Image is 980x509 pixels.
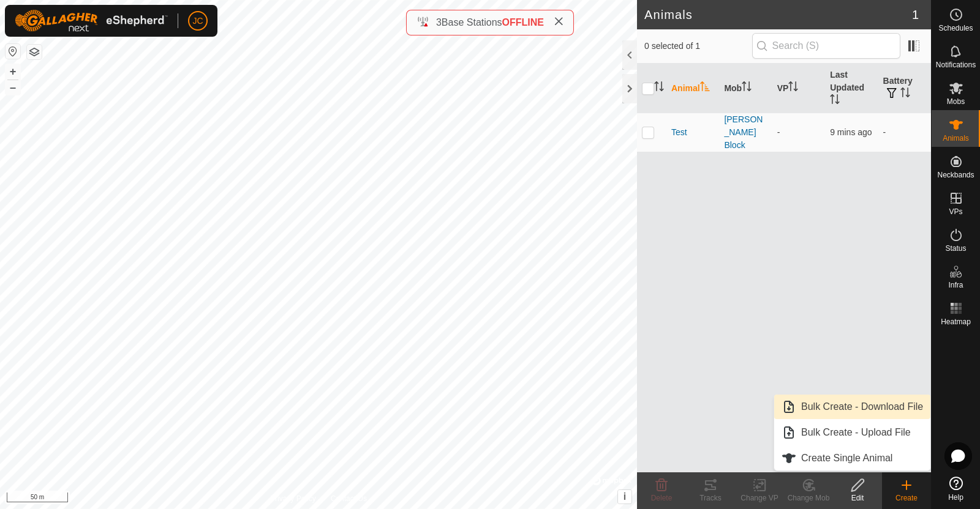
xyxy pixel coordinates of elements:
p-sorticon: Activate to sort [788,83,798,93]
th: Last Updated [825,64,878,113]
span: Help [948,494,963,501]
span: Create Single Animal [801,451,892,466]
button: Reset Map [6,44,20,59]
span: VPs [949,208,962,215]
p-sorticon: Activate to sort [900,89,910,99]
span: Infra [948,281,963,289]
span: Animals [943,135,969,142]
app-display-virtual-paddock-transition: - [777,127,780,137]
span: Delete [651,494,673,502]
span: 3 [436,17,442,28]
button: Map Layers [27,45,42,59]
span: Heatmap [941,318,971,325]
span: Notifications [936,61,976,69]
li: Bulk Create - Download File [774,395,930,419]
p-sorticon: Activate to sort [742,83,752,93]
div: Change Mob [784,492,833,503]
span: Schedules [938,24,973,32]
button: i [618,490,631,503]
p-sorticon: Activate to sort [700,83,710,93]
span: 12 Aug 2025, 12:44 pm [830,127,872,137]
a: Privacy Policy [270,493,316,504]
p-sorticon: Activate to sort [830,96,840,106]
p-sorticon: Activate to sort [654,83,664,93]
div: [PERSON_NAME] Block [724,113,767,152]
span: OFFLINE [502,17,544,28]
a: Contact Us [331,493,367,504]
li: Bulk Create - Upload File [774,420,930,445]
span: i [624,491,626,502]
span: JC [192,15,203,28]
th: VP [772,64,825,113]
div: Create [882,492,931,503]
div: Change VP [735,492,784,503]
span: Status [945,245,966,252]
li: Create Single Animal [774,446,930,470]
h2: Animals [644,7,912,22]
button: – [6,80,20,95]
div: Edit [833,492,882,503]
th: Animal [666,64,719,113]
span: Neckbands [937,171,974,179]
span: Bulk Create - Download File [801,399,923,414]
img: Gallagher Logo [15,10,168,32]
span: Test [671,126,687,139]
span: Bulk Create - Upload File [801,425,911,440]
span: 1 [912,6,919,24]
span: Base Stations [442,17,502,28]
td: - [878,113,931,152]
div: Tracks [686,492,735,503]
span: 0 selected of 1 [644,40,752,53]
th: Battery [878,64,931,113]
input: Search (S) [752,33,900,59]
button: + [6,64,20,79]
a: Help [932,472,980,506]
span: Mobs [947,98,965,105]
th: Mob [719,64,772,113]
